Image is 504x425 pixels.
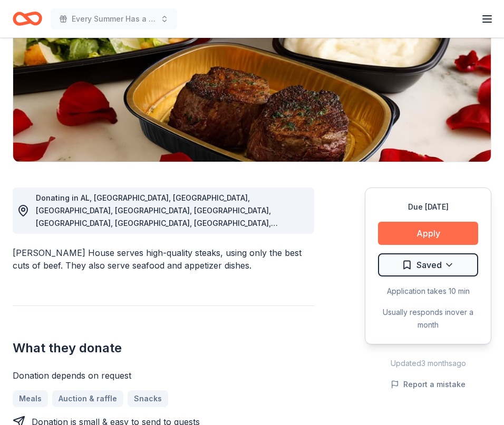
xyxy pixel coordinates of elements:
[365,357,491,370] div: Updated 3 months ago
[13,369,314,382] div: Donation depends on request
[36,193,278,354] span: Donating in AL, [GEOGRAPHIC_DATA], [GEOGRAPHIC_DATA], [GEOGRAPHIC_DATA], [GEOGRAPHIC_DATA], [GEOG...
[51,8,177,29] button: Every Summer Has a Story 2025 Fundraiser
[378,306,478,331] div: Usually responds in over a month
[378,222,478,245] button: Apply
[378,253,478,276] button: Saved
[72,13,156,25] span: Every Summer Has a Story 2025 Fundraiser
[52,390,123,407] a: Auction & raffle
[378,285,478,298] div: Application takes 10 min
[391,378,466,391] button: Report a mistake
[378,201,478,213] div: Due [DATE]
[13,390,48,407] a: Meals
[13,6,42,31] a: Home
[128,390,168,407] a: Snacks
[13,340,314,357] h2: What they donate
[13,246,314,272] div: [PERSON_NAME] House serves high-quality steaks, using only the best cuts of beef. They also serve...
[416,258,442,272] span: Saved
